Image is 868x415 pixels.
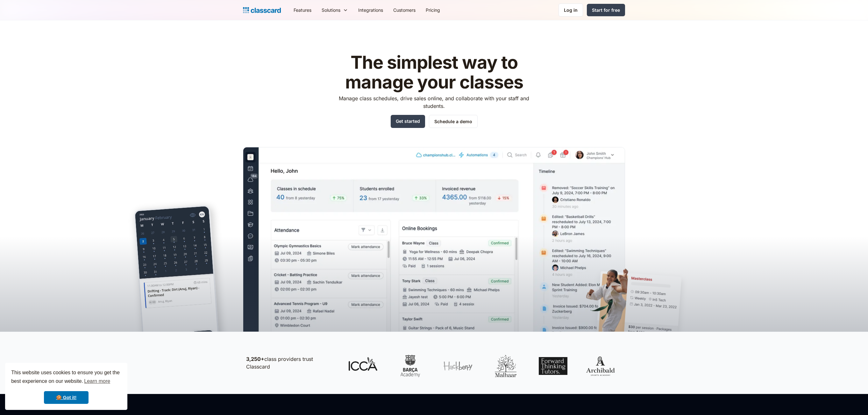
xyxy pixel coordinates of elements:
a: Pricing [421,3,445,17]
a: Start for free [587,4,625,16]
a: Integrations [353,3,388,17]
div: Start for free [592,7,620,13]
a: Schedule a demo [429,115,478,128]
p: Manage class schedules, drive sales online, and collaborate with your staff and students. [333,95,535,110]
div: Solutions [322,7,340,13]
a: home [243,6,281,15]
span: This website uses cookies to ensure you get the best experience on our website. [11,369,121,386]
a: Log in [559,4,583,17]
a: Get started [391,115,425,128]
div: Solutions [317,3,353,17]
strong: 3,250+ [246,356,264,362]
p: class providers trust Classcard [246,355,335,370]
h1: The simplest way to manage your classes [333,53,535,92]
a: dismiss cookie message [44,391,89,404]
a: Customers [388,3,421,17]
a: Features [288,3,317,17]
a: learn more about cookies [83,376,111,386]
div: cookieconsent [5,363,127,410]
div: Log in [564,7,578,13]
